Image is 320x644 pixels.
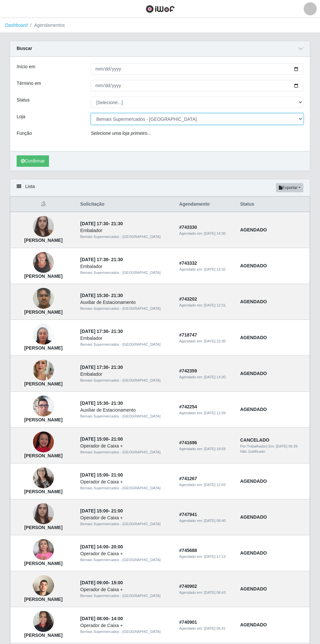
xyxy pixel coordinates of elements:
div: Bemais Supermercados - [GEOGRAPHIC_DATA] [80,449,171,455]
img: ANDRESSA PEREIRA DA SILVA [33,608,54,636]
div: Auxiliar de Estacionamento [80,407,171,414]
img: Fabio Aleixo da Silva [33,388,54,425]
div: Bemais Supermercados - [GEOGRAPHIC_DATA] [80,306,171,311]
strong: # 742254 [179,404,197,409]
time: [DATE] 17:30 [80,257,108,262]
strong: [PERSON_NAME] [24,489,62,494]
time: [DATE] 09:00 [80,580,108,585]
div: Bemais Supermercados - [GEOGRAPHIC_DATA] [80,234,171,240]
img: CoreUI Logo [146,5,175,13]
img: ELIANE CRISTINA DA SILVA [33,316,54,353]
div: Bemais Supermercados - [GEOGRAPHIC_DATA] [80,270,171,275]
strong: AGENDADO [240,622,267,627]
strong: AGENDADO [240,299,267,304]
strong: - [80,616,123,621]
div: Operador de Caixa + [80,479,171,485]
strong: AGENDADO [240,263,267,268]
div: Operador de Caixa + [80,622,171,629]
img: Esdras Soares de Lucena [33,567,54,605]
div: Embalador [80,227,171,234]
div: Operador de Caixa + [80,550,171,557]
strong: - [80,329,123,334]
div: Agendado em: [179,446,232,452]
img: Priscilla Nóbrega Dias Brito [33,352,54,389]
div: Agendado em: [179,518,232,524]
time: [DATE] 17:30 [80,365,108,370]
label: Loja [17,113,25,120]
time: [DATE] 06:41 [204,626,226,630]
div: Agendado em: [179,410,232,416]
strong: [PERSON_NAME] [24,345,62,351]
input: 00/00/0000 [91,63,303,75]
strong: [PERSON_NAME] [24,525,62,530]
time: 21:30 [111,221,123,226]
strong: [PERSON_NAME] [24,453,62,458]
div: Auxiliar de Estacionamento [80,299,171,306]
img: Maria de Fátima da Silva [33,249,54,276]
time: [DATE] 12:39 [204,411,226,415]
div: Embalador [80,335,171,342]
label: Início em [17,63,35,70]
div: Bemais Supermercados - [GEOGRAPHIC_DATA] [80,414,171,419]
div: Agendado em: [179,338,232,344]
div: Bemais Supermercados - [GEOGRAPHIC_DATA] [80,593,171,599]
strong: CANCELADO [240,437,269,443]
strong: AGENDADO [240,407,267,412]
div: Lista [10,179,310,196]
strong: AGENDADO [240,550,267,556]
img: Sandra Maria da Silva Dantas [33,536,54,564]
strong: - [80,436,123,442]
time: 21:30 [111,401,123,406]
time: [DATE] 08:00 [80,616,108,621]
div: Operador de Caixa + [80,443,171,449]
strong: AGENDADO [240,371,267,376]
strong: - [80,472,123,478]
strong: [PERSON_NAME] [24,417,62,422]
strong: AGENDADO [240,227,267,232]
strong: # 741267 [179,476,197,481]
i: Selecione uma loja primeiro... [91,131,151,136]
input: 00/00/0000 [91,80,303,91]
strong: # 741696 [179,440,197,445]
strong: [PERSON_NAME] [24,633,62,638]
time: [DATE] 06:40 [204,519,226,523]
div: Agendado em: [179,231,232,236]
strong: - [80,257,123,262]
label: Término em [17,80,41,87]
time: 21:00 [111,436,123,442]
time: [DATE] 06:43 [204,590,226,594]
label: Função [17,130,32,137]
div: Bemais Supermercados - [GEOGRAPHIC_DATA] [80,521,171,527]
strong: # 740901 [179,620,197,625]
strong: [PERSON_NAME] [24,561,62,566]
div: Agendado em: [179,590,232,595]
strong: AGENDADO [240,479,267,484]
div: Bemais Supermercados - [GEOGRAPHIC_DATA] [80,485,171,491]
time: [DATE] 15:00 [80,436,108,442]
time: 14:00 [111,616,123,621]
strong: [PERSON_NAME] [24,274,62,279]
time: 21:30 [111,329,123,334]
label: Status [17,97,30,103]
strong: AGENDADO [240,586,267,591]
time: [DATE] 14:30 [204,231,226,235]
div: Agendado em: [179,482,232,488]
span: Por: Trabalhador [240,444,266,448]
img: Flaviana da Silva Santos [33,500,54,528]
div: Bemais Supermercados - [GEOGRAPHIC_DATA] [80,378,171,383]
strong: - [80,508,123,513]
div: Agendado em: [179,554,232,559]
time: [DATE] 17:30 [80,221,108,226]
time: 21:00 [111,508,123,513]
img: Vanessa de Oliveira Florentino [33,464,54,492]
div: Agendado em: [179,303,232,308]
time: [DATE] 17:30 [80,329,108,334]
strong: - [80,221,123,226]
time: [DATE] 14:00 [80,544,108,549]
strong: [PERSON_NAME] [24,309,62,315]
img: Micarla Lima da Silva [33,423,54,461]
button: Exportar [276,183,303,192]
a: Dashboard [5,23,28,28]
li: Agendamentos [28,22,65,29]
time: [DATE] 12:03 [204,483,226,487]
